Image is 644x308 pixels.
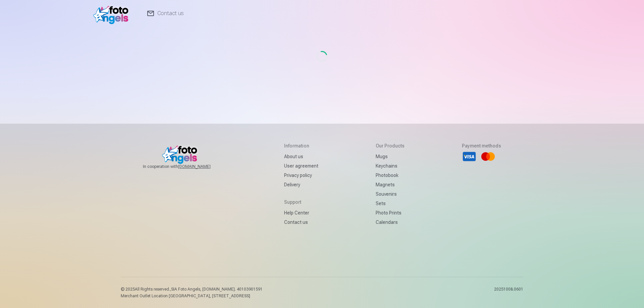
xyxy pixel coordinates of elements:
[284,199,318,205] h5: Support
[376,180,405,189] a: Magnets
[284,152,318,161] a: About us
[376,208,405,218] a: Photo prints
[284,180,318,189] a: Delivery
[462,142,501,149] h5: Payment methods
[284,171,318,180] a: Privacy policy
[462,149,477,164] li: Visa
[284,161,318,171] a: User agreement
[171,287,263,292] span: SIA Foto Angels, [DOMAIN_NAME]. 40103901591
[178,164,227,169] a: [DOMAIN_NAME]
[121,287,263,292] p: © 2025 All Rights reserved. ,
[121,293,263,299] p: Merchant Outlet Location [GEOGRAPHIC_DATA], [STREET_ADDRESS]
[376,189,405,199] a: Souvenirs
[284,208,318,218] a: Help Center
[284,142,318,149] h5: Information
[481,149,495,164] li: Mastercard
[376,152,405,161] a: Mugs
[376,218,405,227] a: Calendars
[376,142,405,149] h5: Our products
[376,199,405,208] a: Sets
[376,171,405,180] a: Photobook
[494,287,523,299] p: 20251008.0601
[143,164,227,169] span: In cooperation with
[376,161,405,171] a: Keychains
[93,3,132,24] img: /v1
[284,218,318,227] a: Contact us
